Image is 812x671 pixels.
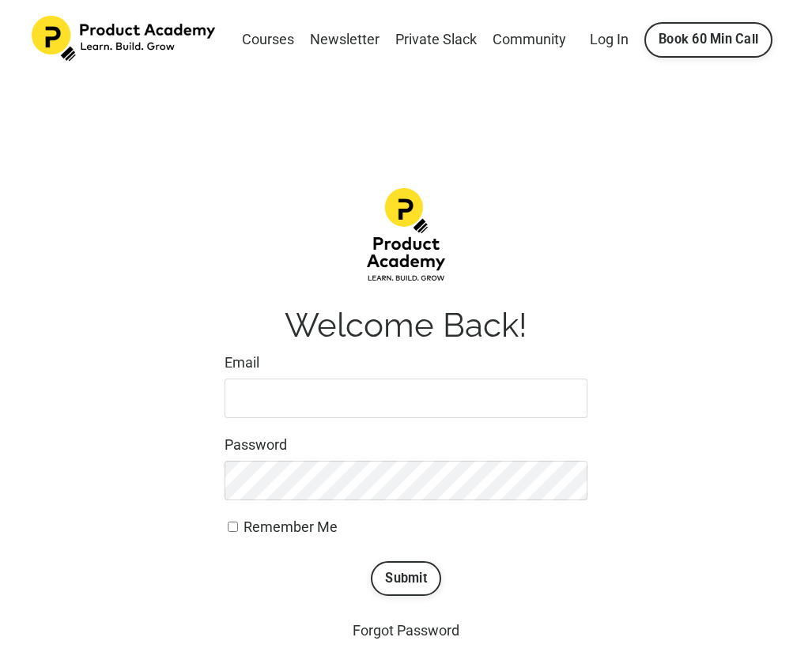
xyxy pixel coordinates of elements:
img: Product Academy Logo [32,16,218,62]
a: Book 60 Min Call [644,22,772,57]
img: d1483da-12f4-ea7b-dcde-4e4ae1a68fea_Product-academy-02.png [367,188,446,282]
span: Remember Me [244,518,338,535]
a: Log In [590,31,629,47]
input: Remember Me [228,522,238,532]
h1: Welcome Back! [225,306,587,345]
a: Private Slack [395,28,477,51]
label: Password [225,434,587,457]
a: Community [493,28,566,51]
a: Courses [242,28,294,51]
a: Newsletter [310,28,380,51]
button: Submit [371,561,441,596]
a: Forgot Password [353,622,459,639]
label: Email [225,352,587,375]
